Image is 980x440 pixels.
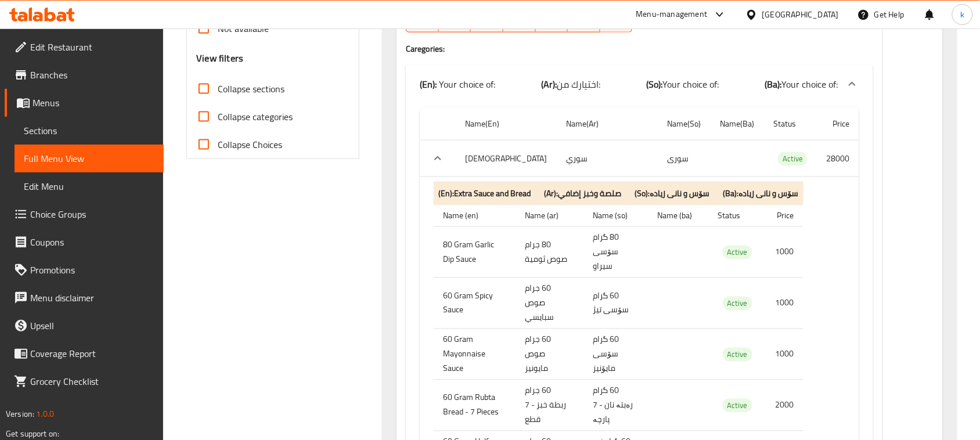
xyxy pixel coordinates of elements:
[218,21,269,35] span: Not available
[516,329,584,380] td: 60 جرام صوص مايونيز
[406,43,873,55] h4: Caregories:
[557,140,658,177] td: سوري
[584,329,648,380] td: 60 گرام سۆسی مایۆنیز
[434,227,516,278] th: 80 Gram Garlic Dip Sauce
[434,205,516,227] th: Name (en)
[817,107,859,140] th: Price
[15,117,164,145] a: Sections
[584,278,648,329] td: 60 گرام سۆسی تیژ
[782,75,838,93] span: Your choice of:
[456,140,557,177] th: [DEMOGRAPHIC_DATA]
[723,348,752,362] span: Active
[33,96,154,110] span: Menus
[762,8,839,21] div: [GEOGRAPHIC_DATA]
[438,186,531,201] b: (En): Extra Sauce and Bread
[557,107,658,140] th: Name(Ar)
[444,13,467,30] span: MO
[5,33,164,61] a: Edit Restaurant
[30,235,154,249] span: Coupons
[764,107,817,140] th: Status
[635,186,710,201] b: (So): سۆس و نانی زیادە
[30,374,154,388] span: Grocery Checklist
[24,124,154,138] span: Sections
[516,380,584,431] td: 60 جرام ربطة خبز - 7 قطع
[711,107,765,140] th: Name(Ba)
[778,152,808,166] div: Active
[218,138,282,152] span: Collapse Choices
[557,75,600,93] span: اختيارك من:
[723,186,799,201] b: (Ba): سۆس و نانی زیادە
[30,291,154,305] span: Menu disclaimer
[5,200,164,228] a: Choice Groups
[406,66,873,103] div: (En): Your choice of:(Ar):اختيارك من:(So):Your choice of:(Ba):Your choice of:
[429,150,446,167] button: expand row
[5,89,164,117] a: Menus
[475,13,499,30] span: TU
[5,312,164,340] a: Upsell
[30,319,154,333] span: Upsell
[584,205,648,227] th: Name (so)
[456,107,557,140] th: Name(En)
[658,140,711,177] td: سوری
[766,205,804,227] th: Price
[434,278,516,329] th: 60 Gram Spicy Sauce
[5,256,164,284] a: Promotions
[36,406,54,421] span: 1.0.0
[434,329,516,380] th: 60 Gram Mayonnaise Sauce
[30,68,154,82] span: Branches
[30,207,154,221] span: Choice Groups
[723,246,752,259] span: Active
[584,227,648,278] td: 80 گرام سۆسی سیراو
[30,40,154,54] span: Edit Restaurant
[516,278,584,329] td: 60 جرام صوص سبايسي
[766,227,804,278] td: 1000
[584,380,648,431] td: 60 گرام رەبتە نان - 7 پارچە
[15,172,164,200] a: Edit Menu
[766,380,804,431] td: 2000
[5,284,164,312] a: Menu disclaimer
[5,367,164,395] a: Grocery Checklist
[218,110,293,124] span: Collapse categories
[648,205,709,227] th: Name (ba)
[541,13,564,30] span: TH
[723,297,752,311] span: Active
[196,52,243,65] h3: View filters
[723,297,752,311] div: Active
[663,75,719,93] span: Your choice of:
[411,13,434,30] span: SU
[5,228,164,256] a: Coupons
[541,75,557,93] b: (Ar):
[434,380,516,431] th: 60 Gram Rubta Bread - 7 Pieces
[647,75,663,93] b: (So):
[605,13,628,30] span: SA
[5,340,164,367] a: Coverage Report
[723,399,752,413] span: Active
[817,140,859,177] td: 28000
[709,205,766,227] th: Status
[218,82,284,96] span: Collapse sections
[24,152,154,165] span: Full Menu View
[765,75,782,93] b: (Ba):
[420,75,437,93] b: (En):
[5,61,164,89] a: Branches
[778,152,808,165] span: Active
[516,227,584,278] td: 80 جرام صوص ثومية
[723,348,752,362] div: Active
[960,8,964,21] span: k
[516,205,584,227] th: Name (ar)
[508,13,531,30] span: WE
[24,179,154,193] span: Edit Menu
[766,278,804,329] td: 1000
[658,107,711,140] th: Name(So)
[636,8,708,21] div: Menu-management
[420,77,495,91] p: Your choice of:
[572,13,596,30] span: FR
[544,186,621,201] b: (Ar): صلصة وخبز إضافي
[766,329,804,380] td: 1000
[30,263,154,277] span: Promotions
[15,145,164,172] a: Full Menu View
[30,347,154,360] span: Coverage Report
[723,246,752,259] div: Active
[6,406,34,421] span: Version:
